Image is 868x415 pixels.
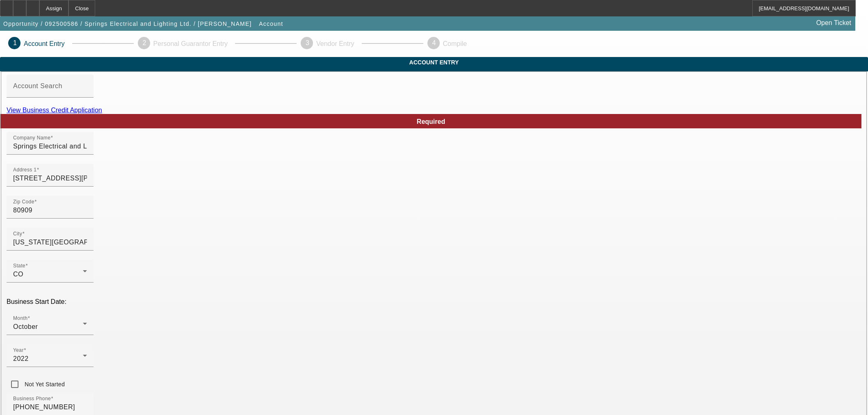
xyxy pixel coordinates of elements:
mat-label: Zip Code [13,199,34,205]
p: Account Entry [24,40,65,48]
span: Account [259,21,283,27]
a: View Business Credit Application [7,107,102,114]
span: 4 [432,39,436,46]
span: Account Entry [6,59,862,66]
a: Open Ticket [813,16,854,30]
span: October [13,323,38,330]
p: Compile [443,40,467,48]
mat-label: Month [13,316,27,321]
span: Opportunity / 092500586 / Springs Electrical and Lighting Ltd. / [PERSON_NAME] [3,21,252,27]
p: Personal Guarantor Entry [153,40,228,48]
mat-label: Company Name [13,135,50,141]
label: Not Yet Started [23,380,65,388]
span: 2 [143,39,146,46]
p: Business Start Date: [7,298,861,306]
mat-label: Year [13,348,24,353]
span: Required [417,118,445,125]
span: CO [13,271,23,278]
span: 2022 [13,355,29,362]
p: Vendor Entry [316,40,354,48]
mat-label: State [13,263,25,269]
mat-label: Address 1 [13,167,37,173]
span: 3 [306,39,309,46]
button: Account [257,16,285,31]
mat-label: Business Phone [13,396,51,401]
mat-label: Account Search [13,82,62,89]
mat-label: City [13,231,22,237]
span: 1 [13,39,17,46]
